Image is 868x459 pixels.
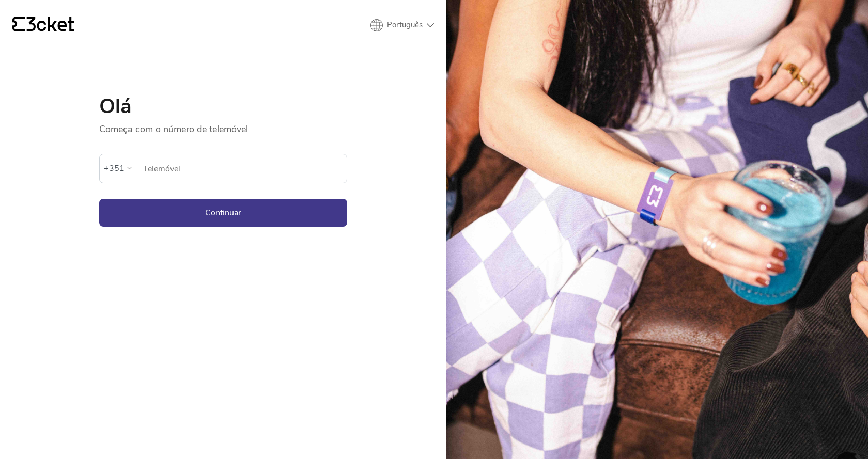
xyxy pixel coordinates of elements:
div: +351 [104,161,125,176]
button: Continuar [99,199,347,227]
a: {' '} [12,17,74,34]
input: Telemóvel [143,154,347,183]
p: Começa com o número de telemóvel [99,117,347,135]
label: Telemóvel [136,154,347,183]
g: {' '} [12,17,25,31]
h1: Olá [99,96,347,117]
